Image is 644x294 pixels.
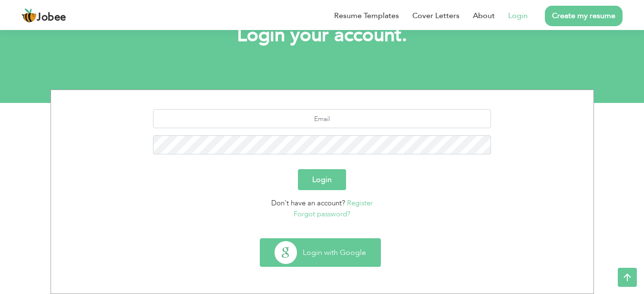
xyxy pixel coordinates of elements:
a: Jobee [21,8,66,23]
a: Login [508,10,528,21]
a: About [473,10,495,21]
a: Forgot password? [294,209,350,219]
a: Create my resume [545,6,623,26]
button: Login with Google [260,239,380,266]
a: Resume Templates [334,10,399,21]
img: jobee.io [21,8,37,23]
input: Email [153,109,491,128]
span: Jobee [37,12,66,23]
a: Cover Letters [412,10,460,21]
span: Don't have an account? [271,198,345,208]
button: Login [298,169,346,190]
a: Register [347,198,373,208]
h1: Login your account. [65,23,580,48]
